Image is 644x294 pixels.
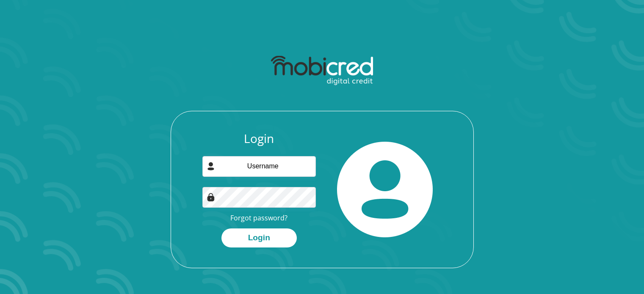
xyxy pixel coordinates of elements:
[207,162,215,170] img: user-icon image
[271,56,373,85] img: mobicred logo
[221,228,297,247] button: Login
[230,213,287,223] a: Forgot password?
[202,132,316,146] h3: Login
[207,193,215,201] img: Image
[202,156,316,177] input: Username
